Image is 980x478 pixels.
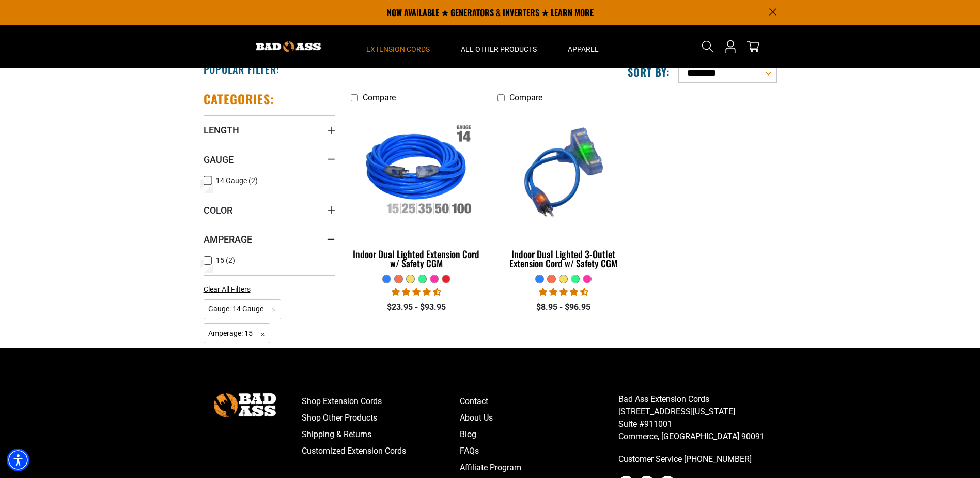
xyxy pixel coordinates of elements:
span: 14 Gauge (2) [216,177,258,184]
a: Amperage: 15 [204,328,271,338]
span: Apparel [568,44,599,54]
div: $8.95 - $96.95 [497,301,629,313]
a: Shop Other Products [302,410,460,426]
a: call 833-674-1699 [618,451,777,468]
span: 15 (2) [216,257,235,264]
summary: Gauge [204,145,335,174]
span: 4.33 stars [539,287,588,297]
span: Length [204,124,239,136]
span: Compare [509,93,542,102]
a: Open this option [722,25,739,68]
summary: Search [699,38,716,55]
p: Bad Ass Extension Cords [STREET_ADDRESS][US_STATE] Suite #911001 Commerce, [GEOGRAPHIC_DATA] 90091 [618,393,777,443]
img: Bad Ass Extension Cords [214,393,276,416]
img: Indoor Dual Lighted Extension Cord w/ Safety CGM [351,113,481,232]
a: Affiliate Program [460,459,618,476]
div: Indoor Dual Lighted 3-Outlet Extension Cord w/ Safety CGM [497,249,629,268]
a: Shipping & Returns [302,426,460,443]
div: Accessibility Menu [7,449,29,471]
summary: Amperage [204,225,335,253]
summary: Color [204,196,335,225]
a: Shop Extension Cords [302,393,460,410]
a: Gauge: 14 Gauge [204,304,282,313]
label: Sort by: [628,65,670,79]
a: cart [745,40,761,53]
a: Clear All Filters [204,284,255,295]
summary: All Other Products [445,25,552,68]
summary: Apparel [552,25,614,68]
a: Blog [460,426,618,443]
h2: Popular Filter: [204,63,279,76]
a: FAQs [460,443,618,459]
span: Gauge [204,154,234,166]
a: Contact [460,393,618,410]
span: Compare [363,93,396,102]
span: Amperage: 15 [204,323,271,343]
span: Gauge: 14 Gauge [204,299,282,319]
h2: Categories: [204,91,275,107]
a: Customized Extension Cords [302,443,460,459]
div: Indoor Dual Lighted Extension Cord w/ Safety CGM [351,249,483,268]
img: Bad Ass Extension Cords [256,41,321,52]
a: blue Indoor Dual Lighted 3-Outlet Extension Cord w/ Safety CGM [497,108,629,274]
span: All Other Products [461,44,537,54]
summary: Extension Cords [351,25,445,68]
a: Indoor Dual Lighted Extension Cord w/ Safety CGM Indoor Dual Lighted Extension Cord w/ Safety CGM [351,108,483,274]
img: blue [499,113,629,232]
span: Clear All Filters [204,285,251,293]
span: Amperage [204,233,252,245]
span: 4.40 stars [392,287,441,297]
a: About Us [460,410,618,426]
div: $23.95 - $93.95 [351,301,483,313]
span: Extension Cords [366,44,430,54]
summary: Length [204,115,335,144]
span: Color [204,204,232,216]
